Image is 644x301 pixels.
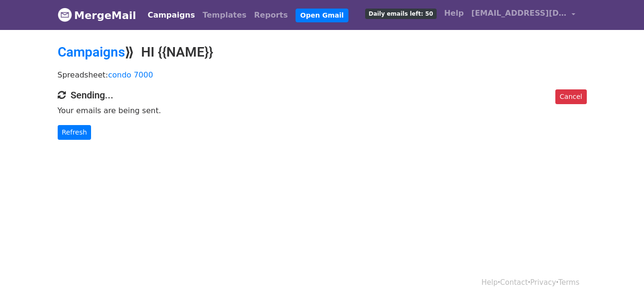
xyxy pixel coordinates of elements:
span: Daily emails left: 50 [365,9,436,19]
a: Contact [500,278,528,287]
h4: Sending... [58,89,587,101]
a: Reports [250,6,292,25]
a: Help [440,4,468,23]
a: MergeMail [58,5,136,25]
a: Cancel [555,89,586,104]
a: Refresh [58,125,92,140]
img: MergeMail logo [58,8,72,22]
a: Campaigns [144,6,199,25]
a: Campaigns [58,44,125,60]
a: Terms [558,278,579,287]
a: Help [481,278,498,287]
a: condo 7000 [108,70,153,79]
h2: ⟫ HI {{NAME}} [58,44,587,60]
a: Templates [199,6,250,25]
a: Open Gmail [296,9,348,22]
a: [EMAIL_ADDRESS][DOMAIN_NAME] [468,4,579,26]
span: [EMAIL_ADDRESS][DOMAIN_NAME] [471,8,567,19]
p: Your emails are being sent. [58,106,587,116]
p: Spreadsheet: [58,70,587,80]
a: Privacy [530,278,556,287]
a: Daily emails left: 50 [361,4,440,23]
